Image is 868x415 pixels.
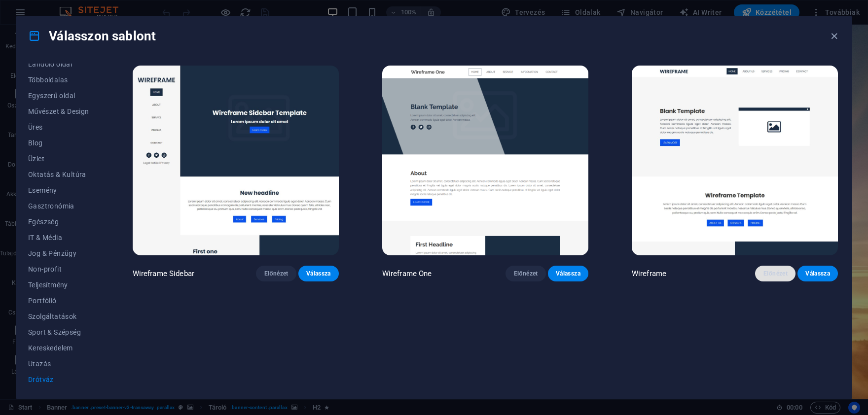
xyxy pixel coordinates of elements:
[28,312,89,320] span: Szolgáltatások
[28,230,89,245] button: IT & Média
[548,266,588,281] button: Válassza
[264,270,289,277] span: Előnézet
[28,360,89,368] span: Utazás
[28,372,89,387] button: Drótváz
[28,186,89,194] span: Esemény
[556,270,580,277] span: Válassza
[28,281,89,289] span: Teljesítmény
[28,309,89,324] button: Szolgáltatások
[382,66,588,255] img: Wireframe One
[28,198,89,214] button: Gasztronómia
[28,60,89,68] span: Landoló oldal
[28,249,89,257] span: Jog & Pénzügy
[28,293,89,309] button: Portfólió
[28,72,89,88] button: Többoldalas
[28,324,89,340] button: Sport & Szépség
[28,261,89,277] button: Non-profit
[28,92,89,100] span: Egyszerű oldal
[28,214,89,230] button: Egészség
[28,277,89,293] button: Teljesítmény
[506,266,546,281] button: Előnézet
[28,376,89,383] span: Drótváz
[28,297,89,305] span: Portfólió
[28,151,89,167] button: Üzlet
[306,270,331,277] span: Válassza
[763,270,788,277] span: Előnézet
[28,107,89,115] span: Művészet & Design
[28,167,89,182] button: Oktatás & Kultúra
[632,269,666,278] p: Wireframe
[632,66,838,255] img: Wireframe
[805,270,830,277] span: Válassza
[28,28,156,44] h4: Válasszon sablont
[797,266,838,281] button: Válassza
[28,76,89,84] span: Többoldalas
[28,135,89,151] button: Blog
[28,356,89,372] button: Utazás
[28,265,89,273] span: Non-profit
[133,66,339,255] img: Wireframe Sidebar
[28,245,89,261] button: Jog & Pénzügy
[28,155,89,163] span: Üzlet
[28,344,89,352] span: Kereskedelem
[755,266,796,281] button: Előnézet
[28,119,89,135] button: Üres
[28,171,89,178] span: Oktatás & Kultúra
[28,139,89,147] span: Blog
[28,202,89,210] span: Gasztronómia
[28,104,89,119] button: Művészet & Design
[382,269,432,278] p: Wireframe One
[513,270,538,277] span: Előnézet
[256,266,296,281] button: Előnézet
[28,328,89,336] span: Sport & Szépség
[28,56,89,72] button: Landoló oldal
[28,88,89,104] button: Egyszerű oldal
[133,269,194,278] p: Wireframe Sidebar
[28,218,89,226] span: Egészség
[28,340,89,356] button: Kereskedelem
[28,234,89,242] span: IT & Média
[28,123,89,131] span: Üres
[28,182,89,198] button: Esemény
[298,266,339,281] button: Válassza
